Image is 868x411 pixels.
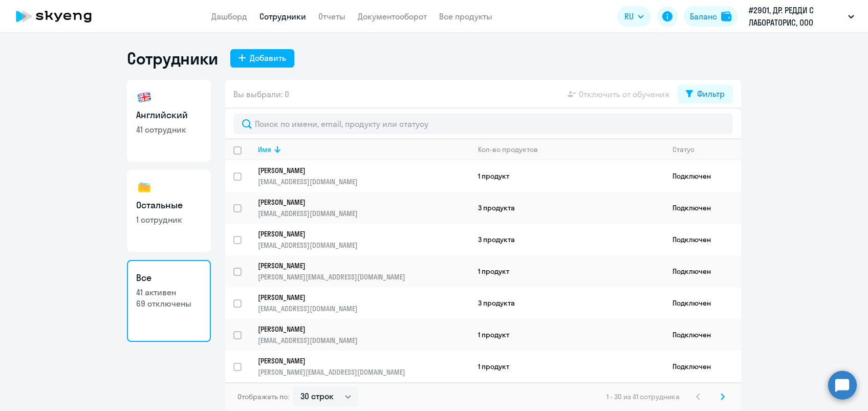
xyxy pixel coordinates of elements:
a: Отчеты [318,11,345,21]
td: Подключен [664,351,741,382]
img: balance [721,11,731,21]
input: Поиск по имени, email, продукту или статусу [233,114,733,134]
div: Фильтр [697,88,725,100]
p: [PERSON_NAME] [258,166,455,175]
td: 3 продукта [470,224,664,255]
a: Все41 активен69 отключены [127,260,211,342]
a: [PERSON_NAME][EMAIL_ADDRESS][DOMAIN_NAME] [258,293,469,313]
a: [PERSON_NAME][PERSON_NAME][EMAIL_ADDRESS][DOMAIN_NAME] [258,261,469,282]
td: Подключен [664,224,741,255]
td: 1 продукт [470,319,664,351]
a: Английский41 сотрудник [127,80,211,162]
span: Отображать по: [237,392,289,401]
h3: Все [136,271,202,285]
td: Подключен [664,287,741,319]
td: Подключен [664,255,741,287]
td: 3 продукта [470,192,664,224]
span: RU [624,10,634,23]
div: Баланс [690,10,717,23]
span: 1 - 30 из 41 сотрудника [606,392,680,401]
a: [PERSON_NAME][EMAIL_ADDRESS][DOMAIN_NAME] [258,229,469,250]
p: 69 отключены [136,298,202,309]
p: [EMAIL_ADDRESS][DOMAIN_NAME] [258,336,469,345]
a: Сотрудники [259,11,306,21]
p: [PERSON_NAME][EMAIL_ADDRESS][DOMAIN_NAME] [258,367,469,377]
a: [PERSON_NAME][EMAIL_ADDRESS][DOMAIN_NAME] [258,325,469,345]
p: 41 активен [136,287,202,298]
div: Имя [258,145,469,154]
div: Имя [258,145,271,154]
p: [PERSON_NAME][EMAIL_ADDRESS][DOMAIN_NAME] [258,272,469,282]
button: #2901, ДР. РЕДДИ С ЛАБОРАТОРИС, ООО [744,4,859,29]
div: Статус [672,145,741,154]
a: [PERSON_NAME][EMAIL_ADDRESS][DOMAIN_NAME] [258,198,469,218]
td: Подключен [664,192,741,224]
td: 1 продукт [470,160,664,192]
a: Дашборд [211,11,247,21]
span: Вы выбрали: 0 [233,88,289,100]
div: Кол-во продуктов [478,145,538,154]
a: [PERSON_NAME][PERSON_NAME][EMAIL_ADDRESS][DOMAIN_NAME] [258,356,469,377]
td: Подключен [664,160,741,192]
img: english [136,89,153,105]
p: [PERSON_NAME] [258,229,455,239]
button: Балансbalance [684,6,737,27]
p: [PERSON_NAME] [258,325,455,334]
p: 1 сотрудник [136,214,202,225]
td: 1 продукт [470,351,664,382]
button: RU [617,6,651,27]
button: Добавить [230,49,294,68]
td: 1 продукт [470,255,664,287]
button: Фильтр [678,85,733,103]
td: Подключен [664,319,741,351]
p: [EMAIL_ADDRESS][DOMAIN_NAME] [258,304,469,313]
td: 3 продукта [470,287,664,319]
p: [PERSON_NAME] [258,261,455,270]
div: Статус [672,145,695,154]
a: Остальные1 сотрудник [127,170,211,252]
a: Все продукты [439,11,492,21]
p: 41 сотрудник [136,124,202,135]
div: Добавить [250,52,286,64]
h3: Остальные [136,199,202,212]
p: [EMAIL_ADDRESS][DOMAIN_NAME] [258,177,469,186]
p: [EMAIL_ADDRESS][DOMAIN_NAME] [258,241,469,250]
p: [EMAIL_ADDRESS][DOMAIN_NAME] [258,209,469,218]
p: [PERSON_NAME] [258,198,455,207]
h3: Английский [136,109,202,122]
a: [PERSON_NAME][EMAIL_ADDRESS][DOMAIN_NAME] [258,166,469,186]
p: [PERSON_NAME] [258,293,455,302]
p: [PERSON_NAME] [258,356,455,365]
img: others [136,179,153,196]
div: Кол-во продуктов [478,145,664,154]
a: Документооборот [358,11,427,21]
h1: Сотрудники [127,48,218,69]
p: #2901, ДР. РЕДДИ С ЛАБОРАТОРИС, ООО [749,4,844,29]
